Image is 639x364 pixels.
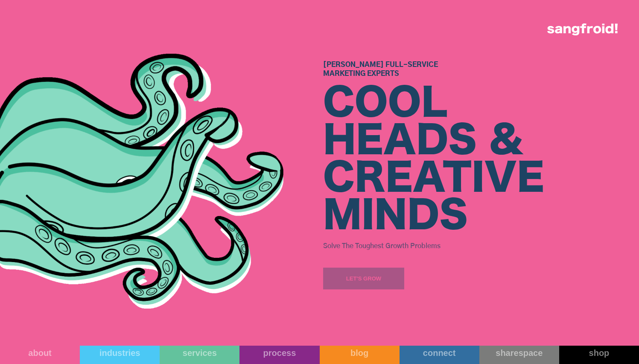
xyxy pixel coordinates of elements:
[346,274,381,283] div: Let's Grow
[547,23,618,35] img: logo
[80,348,160,358] div: industries
[239,346,319,364] a: process
[559,348,639,358] div: shop
[479,346,559,364] a: sharespace
[239,348,319,358] div: process
[323,268,404,289] a: Let's Grow
[400,346,479,364] a: connect
[400,348,479,358] div: connect
[559,346,639,364] a: shop
[479,348,559,358] div: sharespace
[320,346,400,364] a: blog
[320,348,400,358] div: blog
[80,346,160,364] a: industries
[160,346,239,364] a: services
[160,348,239,358] div: services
